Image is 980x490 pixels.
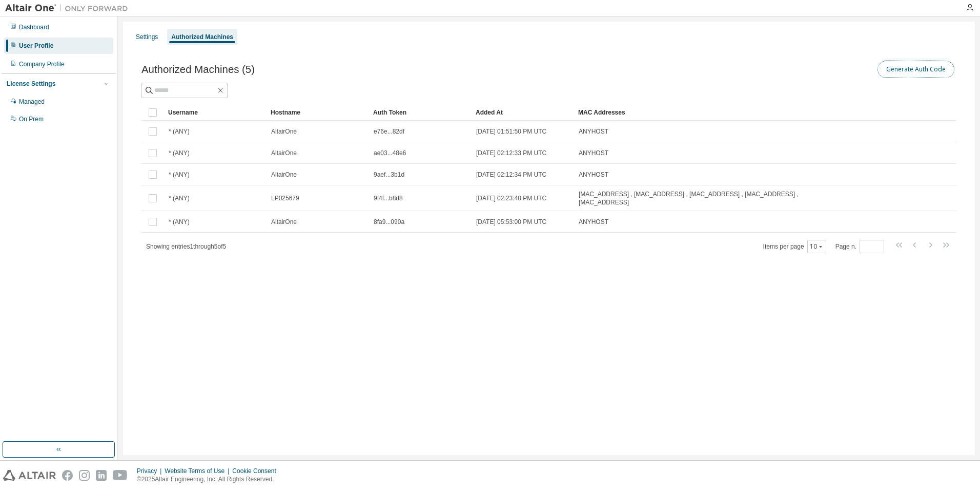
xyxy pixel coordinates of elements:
[373,104,467,121] div: Auth Token
[232,467,282,475] div: Cookie Consent
[137,475,282,484] p: © 2025 Altair Engineering, Inc. All Rights Reserved.
[3,470,56,481] img: altair_logo.svg
[374,218,404,226] span: 8fa9...090a
[476,149,546,157] span: [DATE] 02:12:33 PM UTC
[476,127,546,136] span: [DATE] 01:51:50 PM UTC
[136,33,158,41] div: Settings
[19,115,44,123] div: On Prem
[579,218,608,226] span: ANYHOST
[271,127,297,136] span: AltairOne
[476,104,570,121] div: Added At
[146,243,226,250] span: Showing entries 1 through 5 of 5
[579,149,608,157] span: ANYHOST
[374,149,406,157] span: ae03...48e6
[19,60,65,68] div: Company Profile
[271,149,297,157] span: AltairOne
[113,470,128,481] img: youtube.svg
[476,171,546,179] span: [DATE] 02:12:34 PM UTC
[168,104,262,121] div: Username
[374,127,404,136] span: e76e...82df
[5,3,133,13] img: Altair One
[169,218,190,226] span: * (ANY)
[141,64,255,76] span: Authorized Machines (5)
[579,171,608,179] span: ANYHOST
[169,149,190,157] span: * (ANY)
[19,98,45,106] div: Managed
[579,127,608,136] span: ANYHOST
[169,127,190,136] span: * (ANY)
[137,467,165,475] div: Privacy
[271,218,297,226] span: AltairOne
[171,33,233,41] div: Authorized Machines
[374,171,404,179] span: 9aef...3b1d
[374,194,403,202] span: 9f4f...b8d8
[763,240,826,253] span: Items per page
[877,61,954,78] button: Generate Auth Code
[96,470,107,481] img: linkedin.svg
[271,194,299,202] span: LP025679
[271,104,365,121] div: Hostname
[79,470,90,481] img: instagram.svg
[169,194,190,202] span: * (ANY)
[271,171,297,179] span: AltairOne
[579,190,848,206] span: [MAC_ADDRESS] , [MAC_ADDRESS] , [MAC_ADDRESS] , [MAC_ADDRESS] , [MAC_ADDRESS]
[62,470,73,481] img: facebook.svg
[476,218,546,226] span: [DATE] 05:53:00 PM UTC
[810,242,824,251] button: 10
[7,80,55,88] div: License Settings
[19,23,49,31] div: Dashboard
[165,467,232,475] div: Website Terms of Use
[476,194,546,202] span: [DATE] 02:23:40 PM UTC
[19,42,53,50] div: User Profile
[578,104,849,121] div: MAC Addresses
[835,240,884,253] span: Page n.
[169,171,190,179] span: * (ANY)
